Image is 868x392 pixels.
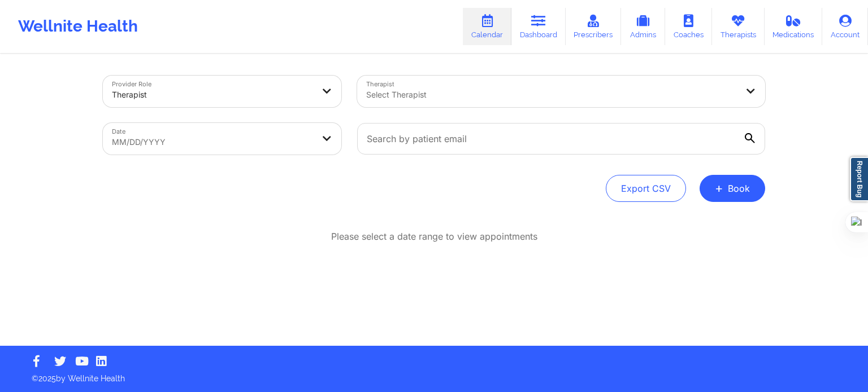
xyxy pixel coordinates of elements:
[463,8,511,45] a: Calendar
[850,157,868,201] a: Report Bug
[357,123,765,155] input: Search by patient email
[24,365,844,384] p: © 2025 by Wellnite Health
[621,8,665,45] a: Admins
[665,8,712,45] a: Coaches
[112,82,313,107] div: Therapist
[765,8,823,45] a: Medications
[606,175,686,202] button: Export CSV
[822,8,868,45] a: Account
[511,8,566,45] a: Dashboard
[712,8,765,45] a: Therapists
[331,230,537,243] p: Please select a date range to view appointments
[715,185,723,191] span: +
[566,8,622,45] a: Prescribers
[700,175,765,202] button: +Book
